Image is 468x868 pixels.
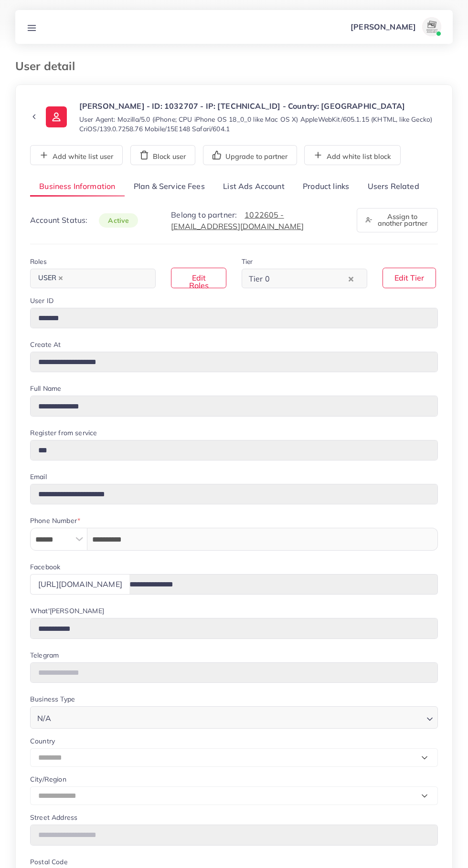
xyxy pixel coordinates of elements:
[30,269,156,288] div: Search for option
[35,711,53,725] span: N/A
[30,813,77,822] label: Street Address
[30,516,80,525] label: Phone Number
[242,257,253,266] label: Tier
[30,736,55,746] label: Country
[34,272,67,285] span: USER
[349,273,353,284] button: Clear Selected
[30,257,47,266] label: Roles
[30,214,138,226] p: Account Status:
[242,269,367,288] div: Search for option
[171,209,345,232] p: Belong to partner:
[30,296,53,305] label: User ID
[357,208,438,232] button: Assign to another partner
[358,177,428,197] a: Users Related
[351,21,416,32] p: [PERSON_NAME]
[171,210,303,231] a: 1022605 - [EMAIL_ADDRESS][DOMAIN_NAME]
[247,272,272,286] span: Tier 0
[30,857,67,867] label: Postal Code
[30,694,75,704] label: Business Type
[30,472,47,481] label: Email
[30,606,104,616] label: What'[PERSON_NAME]
[30,384,61,393] label: Full Name
[422,17,441,36] img: avatar
[345,17,445,36] a: [PERSON_NAME]avatar
[130,145,195,165] button: Block user
[171,268,226,288] button: Edit Roles
[203,145,297,165] button: Upgrade to partner
[68,271,143,286] input: Search for option
[79,115,438,134] small: User Agent: Mozilla/5.0 (iPhone; CPU iPhone OS 18_0_0 like Mac OS X) AppleWebKit/605.1.15 (KHTML,...
[30,574,130,595] div: [URL][DOMAIN_NAME]
[30,650,59,660] label: Telegram
[15,59,83,73] h3: User detail
[46,106,67,127] img: ic-user-info.36bf1079.svg
[294,177,358,197] a: Product links
[30,177,125,197] a: Business Information
[58,276,63,281] button: Deselect USER
[30,340,61,349] label: Create At
[304,145,401,165] button: Add white list block
[273,271,346,286] input: Search for option
[30,145,123,165] button: Add white list user
[30,706,438,729] div: Search for option
[383,268,436,288] button: Edit Tier
[214,177,294,197] a: List Ads Account
[30,774,66,784] label: City/Region
[79,100,438,112] p: [PERSON_NAME] - ID: 1032707 - IP: [TECHNICAL_ID] - Country: [GEOGRAPHIC_DATA]
[30,562,60,572] label: Facebook
[125,177,214,197] a: Plan & Service Fees
[99,213,138,228] span: active
[54,709,423,725] input: Search for option
[30,428,97,438] label: Register from service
